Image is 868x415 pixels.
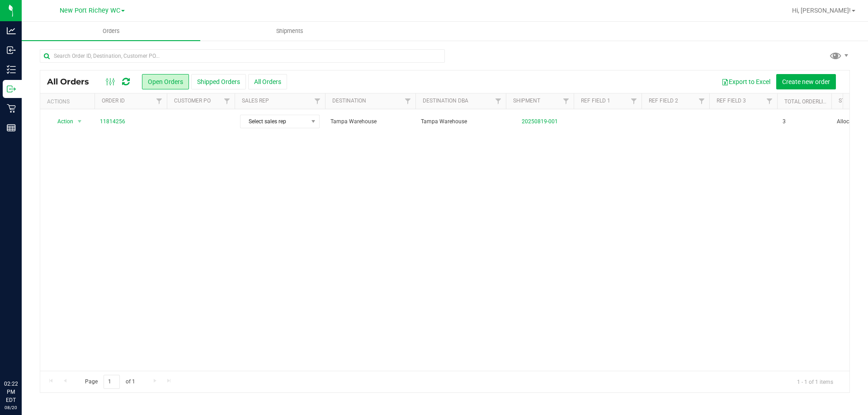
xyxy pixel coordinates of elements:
[790,375,840,388] span: 1 - 1 of 1 items
[776,74,836,89] button: Create new order
[421,117,500,126] span: Tampa Warehouse
[7,65,16,74] inline-svg: Inventory
[522,118,558,125] a: 20250819-001
[9,343,36,370] iframe: Resource center
[7,26,16,35] inline-svg: Analytics
[248,74,287,89] button: All Orders
[7,104,16,113] inline-svg: Retail
[220,93,235,109] a: Filter
[581,98,610,104] a: Ref Field 1
[762,93,777,109] a: Filter
[649,98,678,104] a: Ref Field 2
[104,375,120,389] input: 1
[77,375,142,389] span: Page of 1
[401,93,415,109] a: Filter
[783,117,786,126] span: 3
[782,78,830,85] span: Create new order
[784,98,833,105] a: Total Orderlines
[47,98,91,105] div: Actions
[330,117,410,126] span: Tampa Warehouse
[102,98,125,104] a: Order ID
[716,74,776,89] button: Export to Excel
[4,404,18,411] p: 08/20
[152,93,167,109] a: Filter
[627,93,642,109] a: Filter
[22,22,200,41] a: Orders
[191,74,246,89] button: Shipped Orders
[241,115,308,128] span: Select sales rep
[559,93,574,109] a: Filter
[142,74,189,89] button: Open Orders
[7,84,16,93] inline-svg: Outbound
[74,115,85,128] span: select
[40,49,445,63] input: Search Order ID, Destination, Customer PO...
[4,380,18,404] p: 02:22 PM EDT
[717,98,746,104] a: Ref Field 3
[310,93,325,109] a: Filter
[513,98,540,104] a: Shipment
[200,22,379,41] a: Shipments
[47,77,98,87] span: All Orders
[90,27,132,35] span: Orders
[264,27,316,35] span: Shipments
[49,115,74,128] span: Action
[60,7,120,14] span: New Port Richey WC
[423,98,468,104] a: Destination DBA
[792,7,851,14] span: Hi, [PERSON_NAME]!
[332,98,366,104] a: Destination
[7,46,16,55] inline-svg: Inbound
[242,98,269,104] a: Sales Rep
[174,98,211,104] a: Customer PO
[491,93,506,109] a: Filter
[839,98,858,104] a: Status
[100,117,125,126] a: 11814256
[7,123,16,132] inline-svg: Reports
[694,93,709,109] a: Filter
